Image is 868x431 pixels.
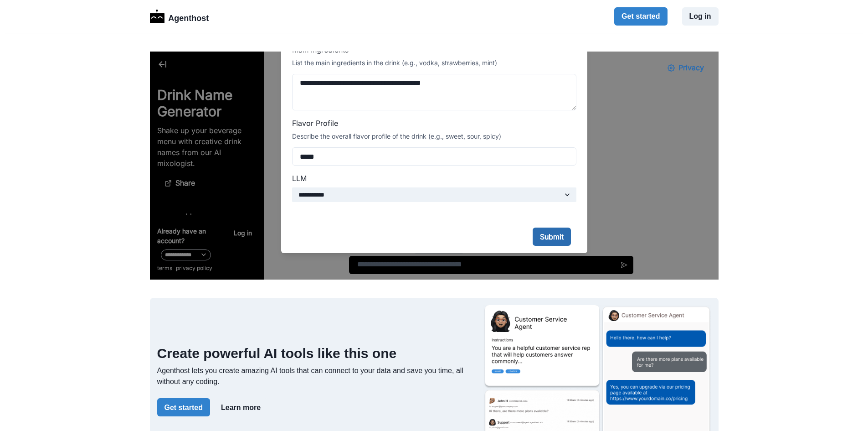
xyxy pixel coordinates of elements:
[150,52,719,280] iframe: Drink Name Generator
[614,7,667,26] button: Get started
[150,10,165,23] img: Logo
[214,398,268,416] button: Learn more
[510,7,561,26] button: Privacy Settings
[157,365,476,387] p: Agenthost lets you create amazing AI tools that can connect to your data and save you time, all w...
[150,9,209,25] a: LogoAgenthost
[168,9,209,25] p: Agenthost
[682,7,719,26] button: Log in
[383,176,421,194] button: Submit
[157,398,210,416] button: Get started
[157,345,476,362] h2: Create powerful AI tools like this one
